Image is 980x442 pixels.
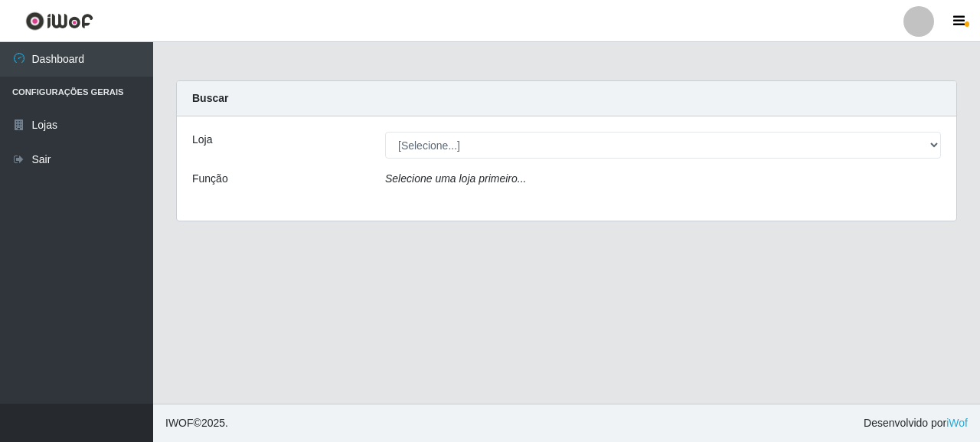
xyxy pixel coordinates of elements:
label: Função [192,171,228,187]
a: iWof [946,417,968,429]
img: CoreUI Logo [25,11,93,31]
i: Selecione uma loja primeiro... [385,172,526,185]
label: Loja [192,132,212,148]
span: Desenvolvido por [864,415,968,431]
span: © 2025 . [165,415,228,431]
span: IWOF [165,417,194,429]
strong: Buscar [192,92,228,104]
